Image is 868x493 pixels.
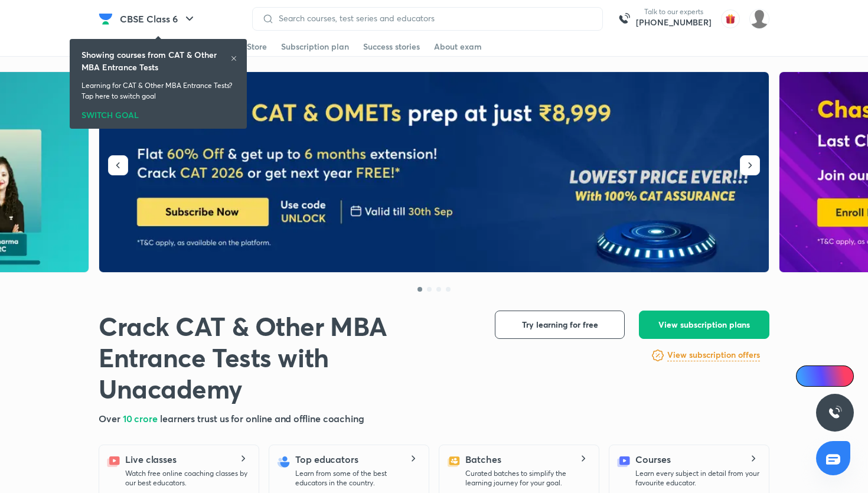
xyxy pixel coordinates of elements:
span: Try learning for free [522,319,598,331]
img: ttu [828,406,842,420]
span: View subscription plans [658,319,750,331]
span: Over [99,412,123,425]
div: SWITCH GOAL [81,106,235,119]
a: Ai Doubts [796,365,854,387]
h5: Top educators [295,452,358,466]
span: 10 crore [123,412,160,425]
img: Company Logo [99,12,113,26]
a: Subscription plan [281,37,349,56]
p: Learning for CAT & Other MBA Entrance Tests? Tap here to switch goal [81,80,235,102]
h6: View subscription offers [667,349,760,361]
img: call-us [612,7,636,31]
button: Try learning for free [495,311,625,339]
input: Search courses, test series and educators [274,14,593,23]
a: Success stories [363,37,420,56]
span: Ai Doubts [815,371,847,381]
img: Muzzamil [749,9,769,29]
div: Store [247,41,267,53]
p: Learn from some of the best educators in the country. [295,469,419,488]
a: About exam [434,37,482,56]
p: Watch free online coaching classes by our best educators. [125,469,249,488]
p: Talk to our experts [636,7,712,17]
a: View subscription offers [667,348,760,363]
h5: Courses [635,452,670,466]
p: Curated batches to simplify the learning journey for your goal. [465,469,589,488]
span: learners trust us for online and offline coaching [160,412,364,425]
button: CBSE Class 6 [113,7,204,31]
div: Success stories [363,41,420,53]
img: Icon [803,371,812,381]
h1: Crack CAT & Other MBA Entrance Tests with Unacademy [99,311,476,404]
a: Store [247,37,267,56]
h5: Live classes [125,452,177,466]
div: About exam [434,41,482,53]
div: Subscription plan [281,41,349,53]
button: View subscription plans [639,311,769,339]
img: avatar [721,9,740,28]
p: Learn every subject in detail from your favourite educator. [635,469,759,488]
a: [PHONE_NUMBER] [636,17,712,28]
h6: Showing courses from CAT & Other MBA Entrance Tests [81,48,230,73]
h5: Batches [465,452,501,466]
